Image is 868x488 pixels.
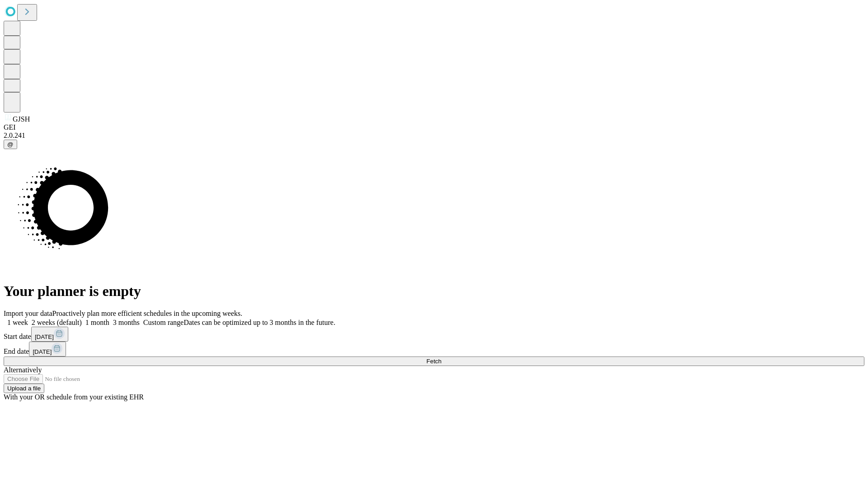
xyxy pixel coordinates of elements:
span: GJSH [13,115,30,123]
button: [DATE] [29,342,66,357]
span: Custom range [143,319,184,326]
div: End date [4,342,864,357]
span: With your OR schedule from your existing EHR [4,393,144,401]
span: 2 weeks (default) [32,319,82,326]
span: @ [7,141,14,148]
span: 1 week [7,319,28,326]
span: Dates can be optimized up to 3 months in the future. [184,319,335,326]
span: 3 months [113,319,140,326]
span: Alternatively [4,366,42,374]
div: Start date [4,327,864,342]
button: @ [4,140,17,149]
button: Fetch [4,357,864,366]
button: [DATE] [31,327,68,342]
span: [DATE] [35,333,54,340]
button: Upload a file [4,384,44,393]
span: 1 month [85,319,109,326]
span: Fetch [426,358,441,365]
span: Proactively plan more efficient schedules in the upcoming weeks. [52,310,242,317]
div: 2.0.241 [4,131,864,140]
div: GEI [4,123,864,131]
h1: Your planner is empty [4,283,864,300]
span: Import your data [4,310,52,317]
span: [DATE] [33,348,52,355]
